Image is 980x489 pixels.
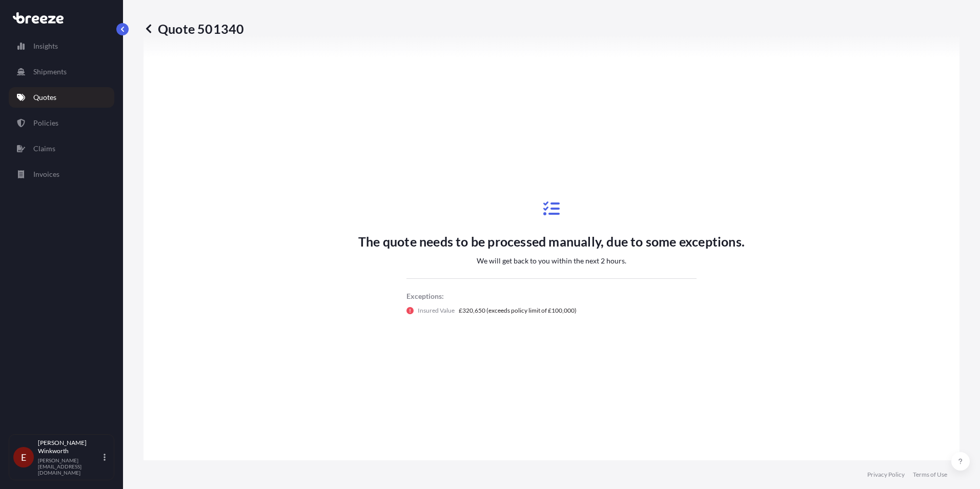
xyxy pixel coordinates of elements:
[144,21,244,37] p: Quote 501340
[9,138,114,159] a: Claims
[406,291,697,301] p: Exceptions:
[38,439,101,455] p: [PERSON_NAME] Winkworth
[33,118,58,128] p: Policies
[33,92,56,103] p: Quotes
[21,452,26,462] span: E
[913,471,947,479] a: Terms of Use
[477,256,626,266] p: We will get back to you within the next 2 hours.
[33,41,58,51] p: Insights
[418,305,455,316] p: Insured Value
[9,36,114,56] a: Insights
[9,87,114,108] a: Quotes
[9,62,114,82] a: Shipments
[9,164,114,185] a: Invoices
[358,233,745,250] p: The quote needs to be processed manually, due to some exceptions.
[459,305,577,316] p: £320,650 (exceeds policy limit of £100,000)
[33,67,67,77] p: Shipments
[9,113,114,133] a: Policies
[867,471,905,479] a: Privacy Policy
[33,144,55,154] p: Claims
[38,457,101,476] p: [PERSON_NAME][EMAIL_ADDRESS][DOMAIN_NAME]
[33,169,59,179] p: Invoices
